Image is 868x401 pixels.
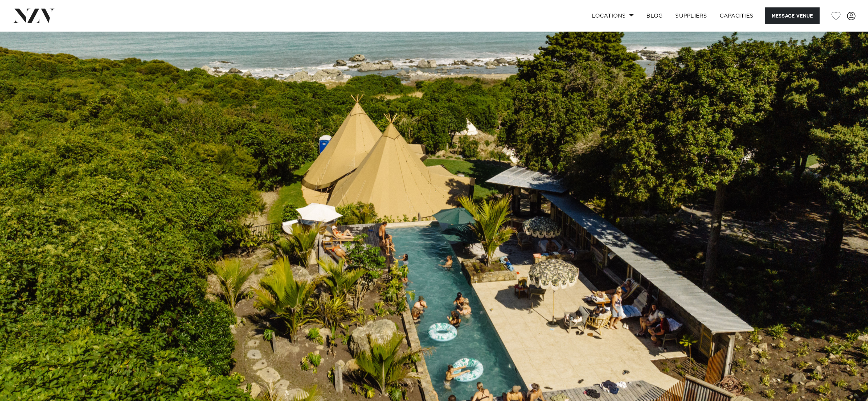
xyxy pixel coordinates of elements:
[765,7,820,24] button: Message Venue
[12,9,55,23] img: nzv-logo.png
[713,7,760,24] a: Capacities
[640,7,669,24] a: BLOG
[669,7,713,24] a: SUPPLIERS
[585,7,640,24] a: Locations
